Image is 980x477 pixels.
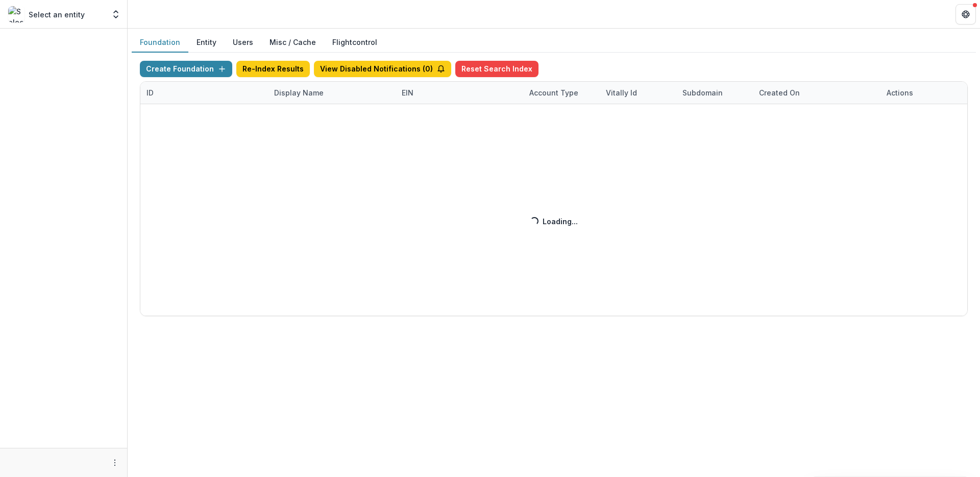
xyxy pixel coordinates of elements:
button: Open entity switcher [109,4,123,25]
button: Entity [188,33,225,53]
a: Flightcontrol [332,37,377,47]
button: Misc / Cache [261,33,324,53]
button: More [109,457,121,469]
button: Foundation [132,33,188,53]
img: Select an entity [8,6,24,22]
p: Select an entity [29,9,85,20]
button: Users [225,33,261,53]
button: Get Help [955,4,976,25]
